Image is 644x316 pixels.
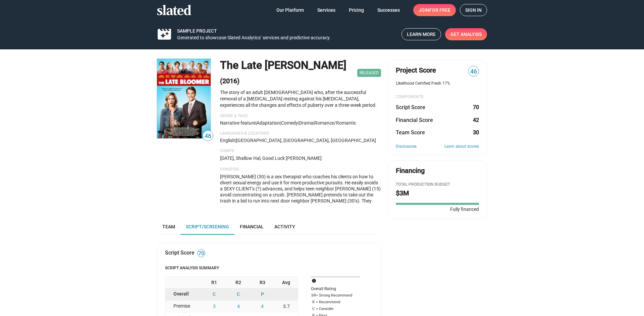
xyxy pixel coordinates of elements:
span: Fully financed [447,206,479,213]
span: 46 [203,132,213,141]
dd: 70 [473,104,479,111]
span: | [313,120,314,126]
a: Joinfor free [413,4,456,16]
a: Team [157,219,180,235]
span: for free [429,4,450,16]
div: = Recommend [311,300,360,305]
span: Narrative feature [220,120,256,126]
dd: 30 [473,129,479,136]
p: Comps [220,148,381,154]
span: Released [357,69,381,77]
dd: 42 [473,117,479,124]
div: Likelihood Certified Fresh 17% [396,81,479,86]
a: Services [312,4,341,16]
a: Disclosures [396,144,417,149]
span: | [280,120,281,126]
a: Pricing [343,4,369,16]
span: Team [162,224,175,229]
div: = Consider [311,306,360,312]
span: R [311,300,316,305]
div: 3.7 [274,301,298,312]
div: Premise [165,301,202,312]
span: Financial [240,224,264,229]
div: = Strong Recommend [311,293,360,298]
span: Script/Screening [186,224,229,229]
span: romance/romantic [314,120,356,126]
button: 4 [250,301,274,312]
span: English [220,138,235,143]
button: 3 [202,301,226,312]
div: Generated to showcase Slated Analytics’ services and predictive accuracy. [177,35,396,41]
a: Learn about scores [444,144,479,149]
span: Successes [377,4,400,16]
span: Our Platform [276,4,304,16]
div: R2 [226,277,251,288]
span: 70 [198,250,205,257]
div: Avg [274,277,298,288]
span: Adaptation [257,120,280,126]
div: Overall Rating [311,286,360,292]
a: Get Analysis [445,28,487,40]
div: Overall [165,288,202,300]
button: 4 [226,301,251,312]
div: Total Production budget [396,182,479,187]
dt: Script Score [396,104,425,111]
p: Genre & Tags [220,114,381,119]
span: Project Score [396,66,436,75]
a: Our Platform [271,4,309,16]
button: C [202,288,226,300]
a: Financial [234,219,269,235]
a: Learn More [401,28,441,40]
span: Join [419,4,450,16]
span: (2016) [220,77,239,85]
div: Financing [396,166,425,175]
p: The story of an adult [DEMOGRAPHIC_DATA] who, after the successful removal of a [MEDICAL_DATA] re... [220,89,381,108]
div: R3 [250,277,274,288]
span: Services [317,4,335,16]
span: 46 [469,67,479,76]
a: Script/Screening [180,219,234,235]
a: Successes [372,4,405,16]
span: | [256,120,257,126]
span: Get Analysis [450,28,482,40]
span: Pricing [349,4,364,16]
span: Comedy [281,120,298,126]
span: [PERSON_NAME] (30) is a sex therapist who coaches his clients on how to divert sexual energy and ... [220,174,381,228]
dt: Financial Score [396,117,433,124]
h2: $3M [396,189,479,198]
span: Learn More [407,29,436,40]
p: Synopsis [220,167,381,172]
span: | [298,120,299,126]
mat-icon: info [312,278,320,286]
img: The Late Bloomer [157,59,211,138]
div: Script Score [165,249,195,256]
span: Sign in [465,4,482,16]
div: COMPONENTS [396,94,479,100]
span: C [311,306,316,312]
h1: The Late [PERSON_NAME] [220,58,355,87]
span: SR [311,293,316,298]
a: Activity [269,219,301,235]
p: Languages & Locations [220,131,381,136]
p: [DATE], Shallow Hal, Good Luck [PERSON_NAME] [220,155,381,162]
span: | [235,138,236,143]
div: Sample Project [177,27,396,34]
span: [GEOGRAPHIC_DATA], [GEOGRAPHIC_DATA], [GEOGRAPHIC_DATA] [236,138,376,143]
h4: Script Analysis Summary [165,266,373,271]
dt: Team Score [396,129,425,136]
button: P [250,288,274,300]
a: Sign in [460,4,487,16]
button: C [226,288,251,300]
span: Drama [299,120,313,126]
span: Activity [274,224,295,229]
mat-icon: movie_filter [156,30,172,38]
div: R1 [202,277,226,288]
